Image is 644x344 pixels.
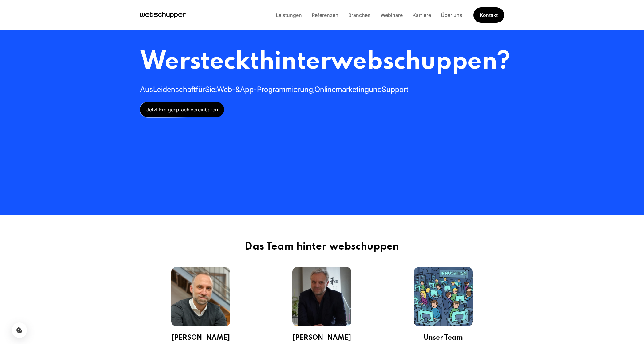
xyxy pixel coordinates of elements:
[12,322,27,338] button: Cookie-Einstellungen öffnen
[376,12,408,18] a: Webinare
[408,12,436,18] a: Karriere
[369,85,382,94] span: und
[271,12,307,18] a: Leistungen
[172,334,230,342] h3: [PERSON_NAME]
[382,85,409,94] span: Support
[293,334,351,342] h3: [PERSON_NAME]
[259,50,331,74] span: hinter
[292,267,351,326] img: Thomas Bösel
[140,10,186,20] a: Hauptseite besuchen
[331,50,510,74] span: webschuppen?
[140,50,190,74] span: Wer
[145,241,499,252] h2: Das Team hinter webschuppen
[473,7,504,23] a: Get Started
[235,85,240,94] span: &
[240,85,314,94] span: App-Programmierung,
[196,85,205,94] span: für
[307,12,343,18] a: Referenzen
[190,50,259,74] span: steckt
[140,102,224,117] a: Jetzt Erstgespräch vereinbaren
[153,85,196,94] span: Leidenschaft
[314,85,369,94] span: Onlinemarketing
[217,85,235,94] span: Web-
[140,85,153,94] span: Aus
[414,267,473,326] img: Unser Team
[171,267,230,326] img: Martin Hollmann
[424,334,463,342] h3: Unser Team
[205,85,217,94] span: Sie:
[436,12,467,18] a: Über uns
[343,12,376,18] a: Branchen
